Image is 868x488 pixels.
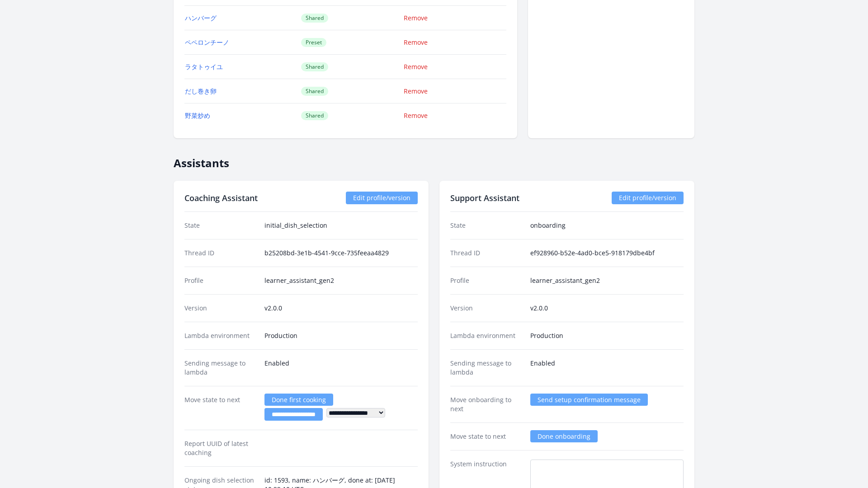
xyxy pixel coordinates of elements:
[184,304,257,313] dt: Version
[404,14,428,22] a: Remove
[185,14,217,22] a: ハンバーグ
[264,304,418,313] dd: v2.0.0
[612,192,684,204] a: Edit profile/version
[404,38,428,47] a: Remove
[450,395,523,413] dt: Move onboarding to next
[185,62,223,71] a: ラタトゥイユ
[264,249,418,258] dd: b25208bd-3e1b-4541-9cce-735feeaa4829
[530,430,598,442] a: Done onboarding
[264,276,418,285] dd: learner_assistant_gen2
[184,192,258,204] h2: Coaching Assistant
[450,331,523,340] dt: Lambda environment
[184,221,257,230] dt: State
[530,249,684,258] dd: ef928960-b52e-4ad0-bce5-918179dbe4bf
[450,221,523,230] dt: State
[530,331,684,340] dd: Production
[450,304,523,313] dt: Version
[450,359,523,377] dt: Sending message to lambda
[404,87,428,95] a: Remove
[301,38,326,47] span: Preset
[450,192,519,204] h2: Support Assistant
[174,149,694,170] h2: Assistants
[404,62,428,71] a: Remove
[264,221,418,230] dd: initial_dish_selection
[264,359,418,377] dd: Enabled
[530,394,648,406] a: Send setup confirmation message
[184,249,257,258] dt: Thread ID
[184,395,257,421] dt: Move state to next
[301,87,328,96] span: Shared
[185,87,217,95] a: だし巻き卵
[264,394,333,406] a: Done first cooking
[301,111,328,120] span: Shared
[264,331,418,340] dd: Production
[185,111,210,120] a: 野菜炒め
[450,249,523,258] dt: Thread ID
[184,359,257,377] dt: Sending message to lambda
[301,62,328,71] span: Shared
[530,221,684,230] dd: onboarding
[184,331,257,340] dt: Lambda environment
[301,14,328,23] span: Shared
[450,432,523,441] dt: Move state to next
[404,111,428,120] a: Remove
[184,439,257,457] dt: Report UUID of latest coaching
[346,192,418,204] a: Edit profile/version
[530,359,684,377] dd: Enabled
[185,38,229,47] a: ペペロンチーノ
[530,304,684,313] dd: v2.0.0
[450,276,523,285] dt: Profile
[530,276,684,285] dd: learner_assistant_gen2
[184,276,257,285] dt: Profile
